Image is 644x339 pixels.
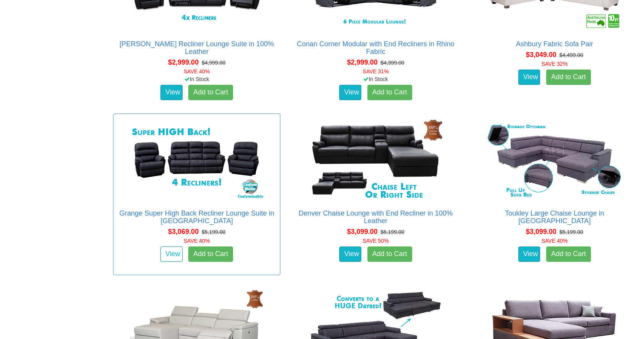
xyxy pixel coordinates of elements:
del: $4,399.00 [380,60,404,66]
a: [PERSON_NAME] Recliner Lounge Suite in 100% Leather [120,40,274,55]
img: Denver Chaise Lounge with End Recliner in 100% Leather [307,118,444,202]
img: Toukley Large Chaise Lounge in Fabric [486,118,623,202]
font: SAVE 40% [184,68,210,75]
a: Toukley Large Chaise Lounge in [GEOGRAPHIC_DATA] [505,209,604,225]
del: $5,199.00 [202,229,225,235]
div: In Stock [112,75,282,83]
img: Grange Super High Back Recliner Lounge Suite in Fabric [128,118,265,202]
span: $3,049.00 [526,51,557,58]
del: $4,999.00 [202,60,225,66]
a: Denver Chaise Lounge with End Recliner in 100% Leather [299,209,453,225]
font: SAVE 31% [362,68,388,75]
font: SAVE 40% [184,238,210,244]
span: $3,069.00 [168,228,199,235]
a: Add to Cart [367,85,412,100]
a: Ashbury Fabric Sofa Pair [516,40,593,48]
span: $2,999.00 [168,58,199,66]
del: $5,199.00 [560,229,583,235]
span: $2,999.00 [347,58,377,66]
a: Add to Cart [188,85,233,100]
a: Grange Super High Back Recliner Lounge Suite in [GEOGRAPHIC_DATA] [119,209,274,225]
span: $3,099.00 [347,228,377,235]
del: $6,199.00 [380,229,404,235]
a: Add to Cart [546,70,591,85]
a: Conan Corner Modular with End Recliners in Rhino Fabric [297,40,454,55]
a: View [339,247,361,262]
a: View [160,247,183,262]
a: Add to Cart [367,247,412,262]
font: SAVE 40% [542,238,568,244]
font: SAVE 50% [362,238,388,244]
a: Add to Cart [546,247,591,262]
a: Add to Cart [188,247,233,262]
del: $4,499.00 [560,52,583,58]
a: View [160,85,183,100]
font: SAVE 32% [542,61,568,67]
div: In Stock [290,75,461,83]
a: View [518,70,540,85]
a: View [518,247,540,262]
a: View [339,85,361,100]
span: $3,099.00 [526,228,557,235]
